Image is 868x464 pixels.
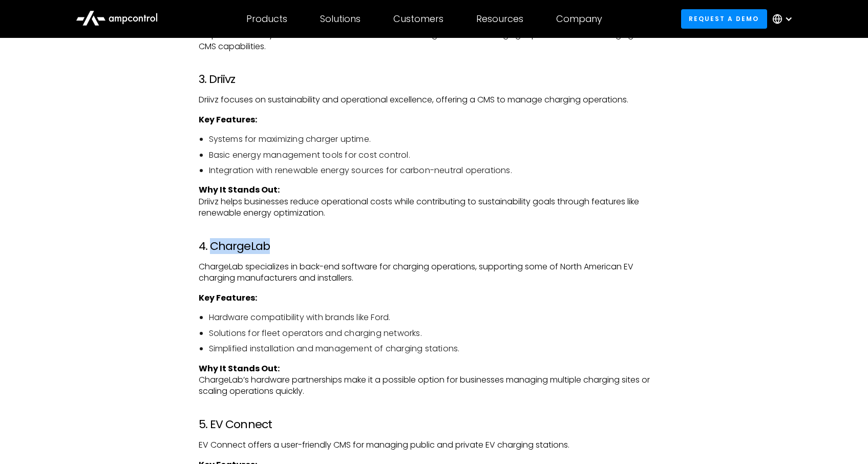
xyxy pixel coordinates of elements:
[393,13,443,25] div: Customers
[199,363,670,397] p: ChargeLab’s hardware partnerships make it a possible option for businesses managing multiple char...
[199,439,670,451] p: EV Connect offers a user-friendly CMS for managing public and private EV charging stations.
[209,150,670,161] li: Basic energy management tools for cost control.
[209,165,670,176] li: Integration with renewable energy sources for carbon-neutral operations.
[199,94,670,106] p: Driivz focuses on sustainability and operational excellence, offering a CMS to manage charging op...
[209,343,670,354] li: Simplified installation and management of charging stations.
[209,312,670,323] li: Hardware compatibility with brands like Ford.
[476,13,523,25] div: Resources
[681,9,767,28] a: Request a demo
[246,13,287,25] div: Products
[199,73,670,86] h3: 3. Driivz
[556,13,602,25] div: Company
[199,240,670,253] h3: 4. ChargeLab
[209,328,670,339] li: Solutions for fleet operators and charging networks.
[209,134,670,145] li: Systems for maximizing charger uptime.
[199,184,280,196] strong: Why It Stands Out:
[199,261,670,284] p: ChargeLab specializes in back-end software for charging operations, supporting some of North Amer...
[320,13,361,25] div: Solutions
[199,114,257,125] strong: Key Features:
[199,418,670,431] h3: 5. EV Connect
[199,184,670,219] p: Driivz helps businesses reduce operational costs while contributing to sustainability goals throu...
[199,292,257,304] strong: Key Features:
[199,363,280,374] strong: Why It Stands Out:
